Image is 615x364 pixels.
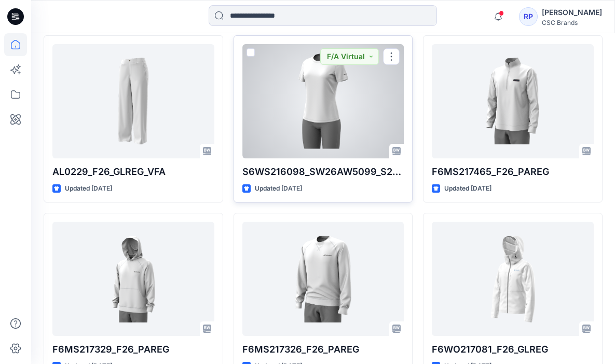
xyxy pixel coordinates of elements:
p: S6WS216098_SW26AW5099_S26_PAACT [242,165,404,179]
a: F6MS217329_F26_PAREG [52,222,214,336]
p: F6WO217081_F26_GLREG [432,342,594,357]
a: S6WS216098_SW26AW5099_S26_PAACT [242,44,404,158]
a: F6WO217081_F26_GLREG [432,222,594,336]
p: F6MS217465_F26_PAREG [432,165,594,179]
p: AL0229_F26_GLREG_VFA [52,165,214,179]
p: Updated [DATE] [65,183,112,194]
p: F6MS217326_F26_PAREG [242,342,404,357]
a: AL0229_F26_GLREG_VFA [52,44,214,158]
p: Updated [DATE] [444,183,491,194]
a: F6MS217465_F26_PAREG [432,44,594,158]
a: F6MS217326_F26_PAREG [242,222,404,336]
div: CSC Brands [542,19,602,26]
div: RP [519,7,538,26]
p: Updated [DATE] [255,183,302,194]
div: [PERSON_NAME] [542,6,602,19]
p: F6MS217329_F26_PAREG [52,342,214,357]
